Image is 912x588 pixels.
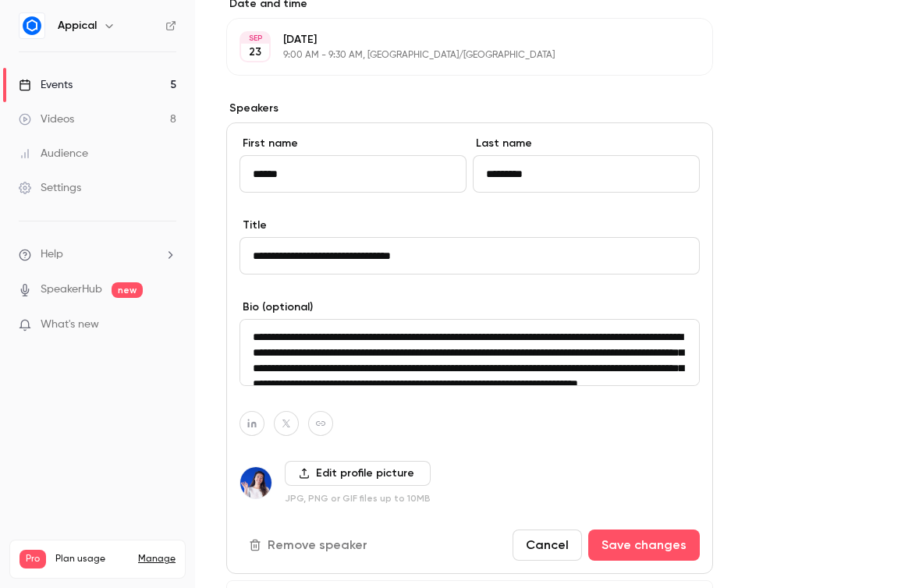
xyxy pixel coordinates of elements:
div: SEP [241,33,269,44]
div: Events [19,77,73,93]
p: 23 [249,44,261,60]
div: Settings [19,180,81,196]
button: Remove speaker [240,530,380,561]
span: Help [41,246,63,263]
button: Cancel [513,530,582,561]
p: 9:00 AM - 9:30 AM, [GEOGRAPHIC_DATA]/[GEOGRAPHIC_DATA] [283,49,630,62]
span: Plan usage [55,553,129,565]
img: Meghan Parinussa [240,467,271,498]
li: help-dropdown-opener [19,246,176,263]
label: Bio (optional) [240,299,700,315]
h6: Appical [58,18,97,34]
div: Videos [19,112,74,127]
a: SpeakerHub [41,282,102,298]
label: Edit profile picture [285,461,431,486]
button: Save changes [588,530,700,561]
label: Speakers [226,101,713,116]
p: [DATE] [283,32,630,48]
span: new [112,282,143,298]
a: Manage [138,553,176,565]
label: First name [240,136,467,151]
span: Pro [20,550,46,569]
p: JPG, PNG or GIF files up to 10MB [285,492,431,505]
span: What's new [41,317,99,333]
label: Title [240,218,700,233]
label: Last name [473,136,700,151]
img: Appical [20,13,44,38]
iframe: Noticeable Trigger [158,318,176,332]
div: Audience [19,146,88,161]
